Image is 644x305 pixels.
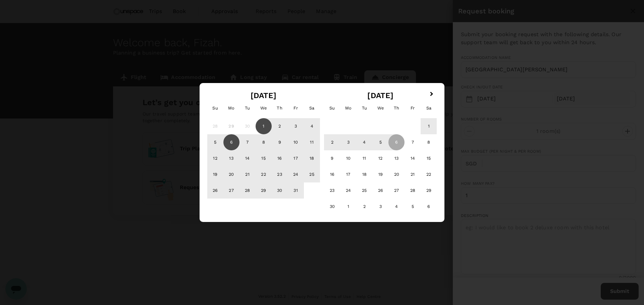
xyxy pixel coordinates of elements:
[304,118,320,134] div: Choose Saturday, October 4th, 2025
[239,118,256,134] div: Not available Tuesday, September 30th, 2025
[388,150,405,166] div: Choose Thursday, November 13th, 2025
[388,134,405,150] div: Choose Thursday, November 6th, 2025
[388,182,405,199] div: Choose Thursday, November 27th, 2025
[288,118,304,134] div: Choose Friday, October 3rd, 2025
[223,150,239,166] div: Choose Monday, October 13th, 2025
[356,134,372,150] div: Choose Tuesday, November 4th, 2025
[340,150,356,166] div: Choose Monday, November 10th, 2025
[223,118,239,134] div: Not available Monday, September 29th, 2025
[324,150,340,166] div: Choose Sunday, November 9th, 2025
[272,166,288,182] div: Choose Thursday, October 23rd, 2025
[324,182,340,199] div: Choose Sunday, November 23rd, 2025
[405,150,421,166] div: Choose Friday, November 14th, 2025
[324,199,340,215] div: Choose Sunday, November 30th, 2025
[372,182,388,199] div: Choose Wednesday, November 26th, 2025
[288,150,304,166] div: Choose Friday, October 17th, 2025
[223,166,239,182] div: Choose Monday, October 20th, 2025
[356,100,372,116] div: Tuesday
[388,100,405,116] div: Thursday
[421,150,437,166] div: Choose Saturday, November 15th, 2025
[421,166,437,182] div: Choose Saturday, November 22nd, 2025
[372,150,388,166] div: Choose Wednesday, November 12th, 2025
[324,134,340,150] div: Choose Sunday, November 2nd, 2025
[256,134,272,150] div: Choose Wednesday, October 8th, 2025
[322,91,439,100] h2: [DATE]
[207,100,223,116] div: Sunday
[421,182,437,199] div: Choose Saturday, November 29th, 2025
[256,100,272,116] div: Wednesday
[207,118,223,134] div: Not available Sunday, September 28th, 2025
[272,100,288,116] div: Thursday
[207,134,223,150] div: Choose Sunday, October 5th, 2025
[324,166,340,182] div: Choose Sunday, November 16th, 2025
[372,199,388,215] div: Choose Wednesday, December 3rd, 2025
[427,89,438,100] button: Next Month
[272,150,288,166] div: Choose Thursday, October 16th, 2025
[304,100,320,116] div: Saturday
[421,100,437,116] div: Saturday
[340,166,356,182] div: Choose Monday, November 17th, 2025
[388,199,405,215] div: Choose Thursday, December 4th, 2025
[207,166,223,182] div: Choose Sunday, October 19th, 2025
[405,100,421,116] div: Friday
[239,182,256,199] div: Choose Tuesday, October 28th, 2025
[256,182,272,199] div: Choose Wednesday, October 29th, 2025
[421,134,437,150] div: Choose Saturday, November 8th, 2025
[304,150,320,166] div: Choose Saturday, October 18th, 2025
[288,182,304,199] div: Choose Friday, October 31st, 2025
[356,150,372,166] div: Choose Tuesday, November 11th, 2025
[239,150,256,166] div: Choose Tuesday, October 14th, 2025
[207,118,320,199] div: Month October, 2025
[340,199,356,215] div: Choose Monday, December 1st, 2025
[405,199,421,215] div: Choose Friday, December 5th, 2025
[405,182,421,199] div: Choose Friday, November 28th, 2025
[223,100,239,116] div: Monday
[405,134,421,150] div: Choose Friday, November 7th, 2025
[388,166,405,182] div: Choose Thursday, November 20th, 2025
[356,166,372,182] div: Choose Tuesday, November 18th, 2025
[405,166,421,182] div: Choose Friday, November 21st, 2025
[256,150,272,166] div: Choose Wednesday, October 15th, 2025
[272,118,288,134] div: Choose Thursday, October 2nd, 2025
[205,91,322,100] h2: [DATE]
[256,118,272,134] div: Not available Wednesday, October 1st, 2025
[288,100,304,116] div: Friday
[288,134,304,150] div: Choose Friday, October 10th, 2025
[207,150,223,166] div: Choose Sunday, October 12th, 2025
[421,199,437,215] div: Choose Saturday, December 6th, 2025
[372,100,388,116] div: Wednesday
[223,182,239,199] div: Choose Monday, October 27th, 2025
[324,118,437,215] div: Month November, 2025
[239,134,256,150] div: Choose Tuesday, October 7th, 2025
[304,166,320,182] div: Choose Saturday, October 25th, 2025
[421,118,437,134] div: Choose Saturday, November 1st, 2025
[340,182,356,199] div: Choose Monday, November 24th, 2025
[324,100,340,116] div: Sunday
[223,134,239,150] div: Choose Monday, October 6th, 2025
[207,182,223,199] div: Choose Sunday, October 26th, 2025
[239,166,256,182] div: Choose Tuesday, October 21st, 2025
[340,100,356,116] div: Monday
[272,134,288,150] div: Choose Thursday, October 9th, 2025
[239,100,256,116] div: Tuesday
[372,166,388,182] div: Choose Wednesday, November 19th, 2025
[340,134,356,150] div: Choose Monday, November 3rd, 2025
[272,182,288,199] div: Choose Thursday, October 30th, 2025
[256,166,272,182] div: Choose Wednesday, October 22nd, 2025
[356,199,372,215] div: Choose Tuesday, December 2nd, 2025
[288,166,304,182] div: Choose Friday, October 24th, 2025
[372,134,388,150] div: Choose Wednesday, November 5th, 2025
[304,134,320,150] div: Choose Saturday, October 11th, 2025
[356,182,372,199] div: Choose Tuesday, November 25th, 2025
